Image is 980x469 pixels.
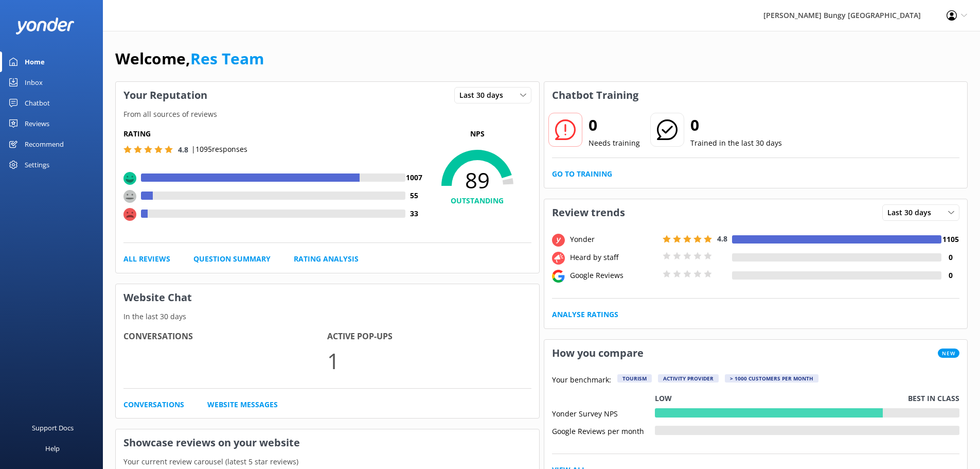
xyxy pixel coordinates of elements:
div: Google Reviews [567,270,660,281]
h4: 0 [941,270,959,281]
div: Support Docs [32,418,74,438]
div: Yonder Survey NPS [552,408,655,418]
div: > 1000 customers per month [725,374,818,383]
h1: Welcome, [115,46,264,71]
a: Rating Analysis [294,253,359,265]
h2: 0 [589,113,640,137]
img: yonder-white-logo.png [15,18,75,34]
h4: Conversations [123,330,327,343]
a: Analyse Ratings [552,309,618,320]
p: Your benchmark: [552,374,611,387]
h4: 0 [941,252,959,263]
div: Settings [25,154,49,175]
p: NPS [423,128,531,140]
span: Last 30 days [459,90,509,101]
div: Chatbot [25,93,50,113]
p: Best in class [908,393,959,404]
span: 4.8 [717,234,727,244]
a: Go to Training [552,168,612,180]
p: 1 [327,343,531,378]
h3: Website Chat [116,284,539,311]
span: Last 30 days [887,207,937,218]
h5: Rating [123,128,423,140]
div: Help [45,438,60,459]
h3: Showcase reviews on your website [116,429,539,456]
p: Your current review carousel (latest 5 star reviews) [116,456,539,467]
div: Tourism [617,374,652,383]
p: In the last 30 days [116,311,539,322]
p: Trained in the last 30 days [690,137,782,149]
h4: Active Pop-ups [327,330,531,343]
div: Recommend [25,134,64,154]
a: Website Messages [207,399,278,410]
div: Inbox [25,72,43,93]
h2: 0 [690,113,782,137]
h3: Review trends [544,199,633,226]
a: Conversations [123,399,184,410]
h4: 1007 [405,172,423,183]
span: New [938,349,959,358]
div: Activity Provider [658,374,719,383]
a: Question Summary [193,253,271,265]
div: Yonder [567,234,660,245]
div: Reviews [25,113,49,134]
h4: OUTSTANDING [423,195,531,206]
h3: Your Reputation [116,82,215,109]
span: 4.8 [178,145,188,154]
h3: How you compare [544,340,651,367]
h4: 1105 [941,234,959,245]
a: Res Team [190,48,264,69]
p: From all sources of reviews [116,109,539,120]
div: Heard by staff [567,252,660,263]
p: Low [655,393,672,404]
div: Google Reviews per month [552,426,655,435]
h3: Chatbot Training [544,82,646,109]
p: | 1095 responses [191,144,247,155]
div: Home [25,51,45,72]
a: All Reviews [123,253,170,265]
span: 89 [423,167,531,193]
h4: 55 [405,190,423,201]
h4: 33 [405,208,423,219]
p: Needs training [589,137,640,149]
